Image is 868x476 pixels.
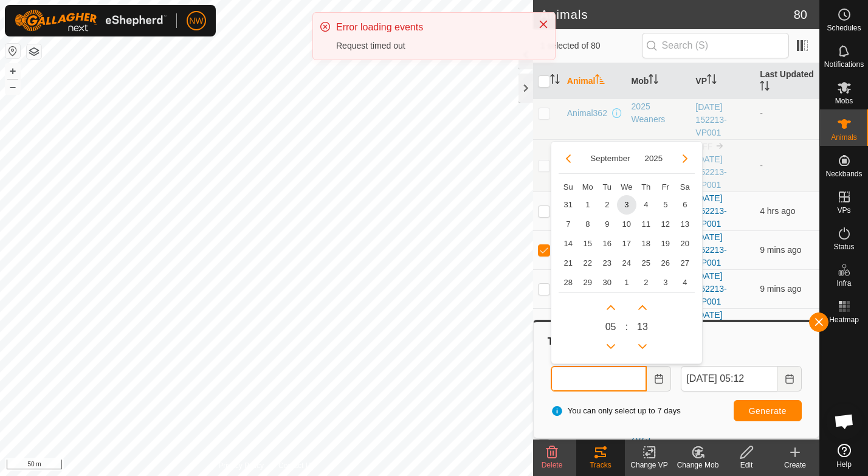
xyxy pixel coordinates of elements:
[695,310,726,345] a: [DATE] 152213-VP001
[578,234,598,254] span: 15
[633,298,652,317] p-button: Next Minute
[675,215,695,234] td: 13
[640,151,668,165] button: Choose Year
[771,460,819,471] div: Create
[5,44,20,58] button: Reset Map
[633,337,652,356] p-button: Previous Minute
[617,234,636,254] td: 17
[656,195,675,215] td: 5
[695,102,726,137] a: [DATE] 152213-VP001
[662,182,669,191] span: Fr
[675,273,695,292] td: 4
[278,460,314,471] a: Contact Us
[578,195,598,215] span: 1
[675,149,695,168] button: Next Month
[691,63,755,100] th: VP
[636,195,656,215] span: 4
[749,406,787,416] span: Generate
[27,44,41,59] button: Map Layers
[681,354,802,366] label: To
[578,215,598,234] td: 8
[559,234,578,254] td: 14
[189,15,203,27] span: NW
[675,254,695,273] span: 27
[636,273,656,292] td: 2
[598,234,617,254] span: 16
[576,460,625,471] div: Tracks
[636,254,656,273] td: 25
[824,61,864,68] span: Notifications
[559,254,578,273] td: 21
[559,195,578,215] td: 31
[760,206,795,216] span: 3 Sept 2025, 12:22 am
[621,182,632,191] span: We
[656,234,675,254] span: 19
[535,16,552,33] button: Close
[336,40,526,52] div: Request timed out
[641,182,650,191] span: Th
[567,438,598,451] span: White08
[831,134,857,141] span: Animals
[777,366,802,391] button: Choose Date
[551,405,681,417] span: You can only select up to 7 days
[695,154,726,190] a: [DATE] 152213-VP001
[625,320,628,334] span: :
[722,460,771,471] div: Edit
[336,20,526,35] div: Error loading events
[636,234,656,254] td: 18
[617,254,636,273] td: 24
[707,76,717,86] p-sorticon: Activate to sort
[578,273,598,292] td: 29
[5,80,20,94] button: –
[5,64,20,78] button: +
[794,5,807,24] span: 80
[695,142,712,151] span: OFF
[550,76,560,86] p-sorticon: Activate to sort
[578,254,598,273] td: 22
[582,182,593,191] span: Mo
[598,215,617,234] td: 9
[585,151,635,165] button: Choose Month
[829,316,859,323] span: Heatmap
[656,254,675,273] span: 26
[601,337,621,356] p-button: Previous Hour
[820,439,868,473] a: Help
[636,215,656,234] td: 11
[656,273,675,292] span: 3
[617,195,636,215] span: 3
[601,298,621,317] p-button: Next Hour
[695,232,726,267] a: [DATE] 152213-VP001
[637,320,648,334] span: 13
[833,243,854,250] span: Status
[617,273,636,292] td: 1
[540,7,794,22] h2: Animals
[642,33,789,58] input: Search (S)
[598,273,617,292] td: 30
[595,76,605,86] p-sorticon: Activate to sort
[562,63,627,100] th: Animal
[551,141,703,365] div: Choose Date
[656,215,675,234] td: 12
[542,461,563,469] span: Delete
[675,234,695,254] td: 20
[602,182,611,191] span: Tu
[598,254,617,273] td: 23
[760,440,806,449] span: 3 Sept 2025, 5:01 am
[559,273,578,292] td: 28
[760,284,801,294] span: 3 Sept 2025, 5:03 am
[695,271,726,306] a: [DATE] 152213-VP001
